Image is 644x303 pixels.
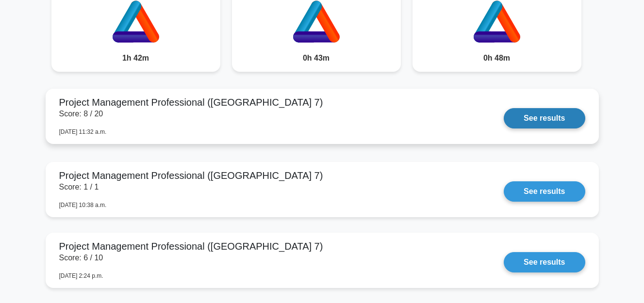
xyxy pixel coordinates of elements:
[232,45,401,72] div: 0h 43m
[51,45,220,72] div: 1h 42m
[504,108,585,128] a: See results
[504,252,585,272] a: See results
[504,181,585,202] a: See results
[413,45,581,72] div: 0h 48m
